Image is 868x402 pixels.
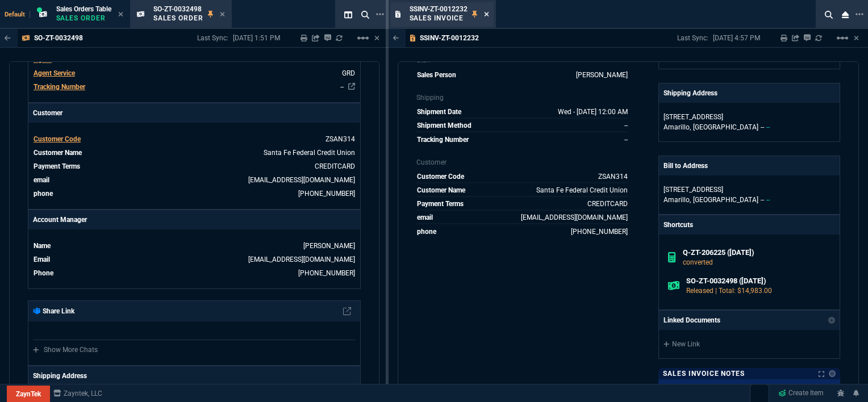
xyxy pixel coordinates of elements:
tr: undefined [33,161,356,172]
span: Amarillo, [663,196,691,204]
a: 8063730736 [571,228,628,236]
tr: undefined [33,81,356,93]
tr: undefined [33,254,356,265]
tr: undefined [416,69,628,81]
p: Customer [28,103,360,123]
span: [GEOGRAPHIC_DATA] [693,123,758,131]
a: 469-249-2107 [298,269,355,277]
span: SO-ZT-0032498 [153,5,202,13]
tr: undefined [33,133,356,145]
span: email [34,176,49,184]
span: [GEOGRAPHIC_DATA] [693,196,758,204]
p: [STREET_ADDRESS] [663,185,835,195]
tr: twarzecha@santafefcu.com [416,212,628,224]
span: Payment Terms [417,200,464,208]
p: Linked Documents [663,315,720,325]
tr: undefined [33,240,356,252]
span: -- [761,196,764,204]
p: Sales Order [153,14,203,23]
p: Bill to Address [663,161,708,171]
tr: undefined [416,198,628,211]
a: -- [624,136,628,144]
span: phone [34,190,53,198]
span: Name [34,242,51,250]
p: SO-ZT-0032498 [34,33,83,43]
p: Account Manager [28,210,360,229]
a: Hide Workbench [854,33,859,43]
a: New Link [663,339,835,349]
nx-icon: Close Tab [220,10,225,19]
span: email [417,213,433,221]
span: Sales Person [417,71,456,79]
span: -- [624,122,628,129]
p: Released | Total: $14,983.00 [686,286,831,296]
tr: 8063730736 [33,188,356,199]
p: [STREET_ADDRESS] [663,112,835,122]
nx-icon: Open New Tab [856,9,863,20]
span: -- [766,123,770,131]
tr: undefined [416,106,628,119]
p: Sales Order [56,14,111,23]
a: Santa Fe Federal Credit Union [264,149,355,157]
tr: twarzecha@santafefcu.com [33,174,356,186]
span: GRD [342,69,355,77]
span: 2025-10-01T00:00:00.000Z [558,108,628,116]
tr: undefined [33,68,356,79]
span: CREDITCARD [315,162,355,170]
tr: undefined [33,147,356,158]
span: Phone [34,269,53,277]
nx-icon: Back to Table [393,34,399,42]
span: SSINV-ZT-0012232 [410,5,468,13]
p: Shortcuts [659,215,840,235]
span: -- [766,196,770,204]
a: Santa Fe Federal Credit Union [536,186,628,194]
tr: 8063730736 [416,226,628,237]
nx-icon: Search [820,8,837,22]
mat-icon: Example home icon [356,31,370,45]
nx-icon: Open New Tab [376,9,384,20]
span: ROSS [576,71,628,79]
a: [EMAIL_ADDRESS][DOMAIN_NAME] [248,256,355,263]
tr: undefined [416,171,628,183]
nx-icon: Split Panels [340,8,357,22]
span: phone [417,228,436,236]
a: Show More Chats [33,346,98,354]
p: [DATE] 1:51 PM [233,33,280,43]
tr: undefined [416,134,628,145]
p: Customer [416,157,628,167]
p: Shipping Address [33,371,87,381]
span: -- [761,123,764,131]
span: FEDEX [334,56,355,64]
a: Create Item [774,385,828,402]
nx-icon: Close Workbench [837,8,853,22]
span: Payment Terms [34,162,80,170]
a: [PERSON_NAME] [303,242,355,250]
p: Shipping Address [663,88,717,98]
nx-icon: Close Tab [484,10,489,19]
span: ZSAN314 [598,173,628,181]
mat-icon: Example home icon [836,31,849,45]
p: Last Sync: [197,33,233,43]
span: Customer Name [417,186,465,194]
nx-icon: Close Tab [118,10,123,19]
span: Shipment Method [417,122,471,129]
span: Sales Orders Table [56,5,111,13]
nx-icon: Back to Table [5,34,11,42]
a: [EMAIL_ADDRESS][DOMAIN_NAME] [521,213,628,221]
span: Tracking Number [417,136,469,144]
p: Sales Invoice [410,14,466,23]
span: Shipment Date [417,108,461,116]
p: Last Sync: [677,33,713,43]
span: Customer Name [34,149,82,157]
span: Amarillo, [663,123,691,131]
span: Email [34,256,50,263]
tr: undefined [416,120,628,132]
tr: undefined [416,185,628,197]
nx-icon: Search [357,8,374,22]
p: Share Link [33,306,74,316]
a: 8063730736 [298,190,355,198]
p: converted [683,257,831,267]
h6: SO-ZT-0032498 ([DATE]) [686,277,831,286]
p: SSINV-ZT-0012232 [420,33,479,43]
a: CREDITCARD [587,200,628,208]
